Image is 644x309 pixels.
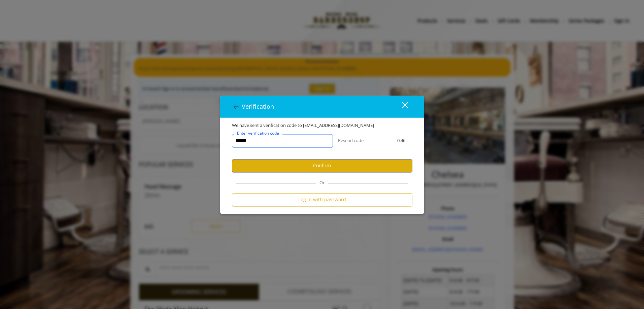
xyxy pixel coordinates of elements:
button: Confirm [232,159,412,172]
button: Resend code [338,137,364,144]
button: close dialog [389,100,412,113]
div: 0:46 [385,137,417,144]
label: Enter verification code [234,130,282,136]
input: verificationCodeText [232,134,333,147]
button: Log in with password [232,193,412,206]
div: close dialog [394,102,408,112]
span: Or [316,179,328,185]
div: We have sent a verification code to [EMAIL_ADDRESS][DOMAIN_NAME] [227,122,417,129]
span: Verification [242,102,274,110]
